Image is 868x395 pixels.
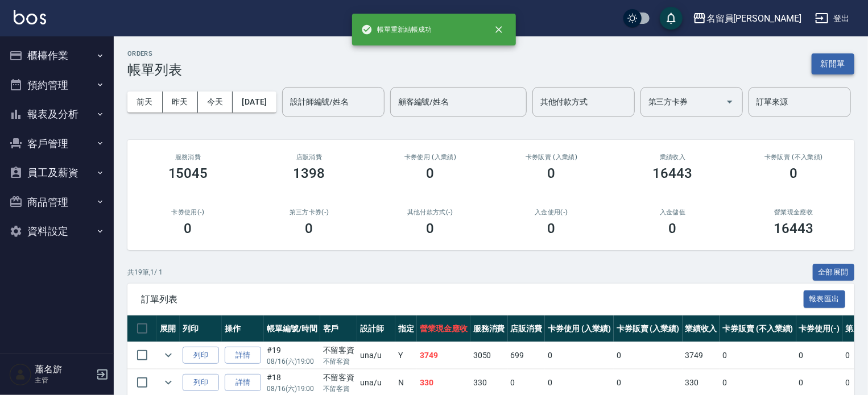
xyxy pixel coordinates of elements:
[262,209,356,216] h2: 第三方卡券(-)
[357,315,395,342] th: 設計師
[470,342,508,369] td: 3050
[5,70,109,100] button: 預約管理
[141,209,235,216] h2: 卡券使用(-)
[796,315,843,342] th: 卡券使用(-)
[141,153,235,161] h3: 服務消費
[626,209,720,216] h2: 入金儲值
[160,347,177,364] button: expand row
[361,24,432,35] span: 帳單重新結帳成功
[35,364,93,375] h5: 蕭名旂
[545,315,614,342] th: 卡券使用 (入業績)
[168,165,208,181] h3: 15045
[508,342,545,369] td: 699
[183,347,219,364] button: 列印
[614,315,683,342] th: 卡券販賣 (入業績)
[323,356,355,367] p: 不留客資
[198,92,233,113] button: 今天
[614,342,683,369] td: 0
[222,315,264,342] th: 操作
[508,315,545,342] th: 店販消費
[417,315,470,342] th: 營業現金應收
[548,221,556,236] h3: 0
[812,53,854,74] button: 新開單
[804,293,846,304] a: 報表匯出
[486,17,511,42] button: close
[5,99,109,129] button: 報表及分析
[653,165,693,181] h3: 16443
[395,315,417,342] th: 指定
[323,384,355,394] p: 不留客資
[688,7,806,30] button: 名留員[PERSON_NAME]
[706,11,801,26] div: 名留員[PERSON_NAME]
[417,342,470,369] td: 3749
[225,374,261,392] a: 詳情
[790,165,798,181] h3: 0
[5,158,109,188] button: 員工及薪資
[774,221,814,236] h3: 16443
[427,165,435,181] h3: 0
[163,92,198,113] button: 昨天
[626,153,720,161] h2: 業績收入
[5,129,109,159] button: 客戶管理
[545,342,614,369] td: 0
[267,356,317,367] p: 08/16 (六) 19:00
[127,50,182,57] h2: ORDERS
[5,188,109,217] button: 商品管理
[383,153,477,161] h2: 卡券使用 (入業績)
[183,374,219,392] button: 列印
[548,165,556,181] h3: 0
[470,315,508,342] th: 服務消費
[233,92,276,113] button: [DATE]
[127,92,163,113] button: 前天
[184,221,192,236] h3: 0
[14,10,46,24] img: Logo
[813,264,855,281] button: 全部展開
[812,58,854,69] a: 新開單
[395,342,417,369] td: Y
[5,41,109,70] button: 櫃檯作業
[5,217,109,246] button: 資料設定
[357,342,395,369] td: una /u
[721,93,739,111] button: Open
[305,221,313,236] h3: 0
[720,315,796,342] th: 卡券販賣 (不入業績)
[141,294,804,305] span: 訂單列表
[505,209,598,216] h2: 入金使用(-)
[505,153,598,161] h2: 卡券販賣 (入業績)
[747,209,841,216] h2: 營業現金應收
[683,315,720,342] th: 業績收入
[747,153,841,161] h2: 卡券販賣 (不入業績)
[323,372,355,384] div: 不留客資
[320,315,358,342] th: 客戶
[427,221,435,236] h3: 0
[660,7,683,30] button: save
[720,342,796,369] td: 0
[294,165,325,181] h3: 1398
[323,344,355,356] div: 不留客資
[796,342,843,369] td: 0
[262,153,356,161] h2: 店販消費
[160,374,177,391] button: expand row
[127,267,163,277] p: 共 19 筆, 1 / 1
[264,315,320,342] th: 帳單編號/時間
[267,384,317,394] p: 08/16 (六) 19:00
[157,315,180,342] th: 展開
[669,221,677,236] h3: 0
[127,62,182,78] h3: 帳單列表
[35,375,93,385] p: 主管
[9,363,32,386] img: Person
[180,315,222,342] th: 列印
[804,290,846,308] button: 報表匯出
[225,347,261,364] a: 詳情
[811,8,854,29] button: 登出
[264,342,320,369] td: #19
[683,342,720,369] td: 3749
[383,209,477,216] h2: 其他付款方式(-)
